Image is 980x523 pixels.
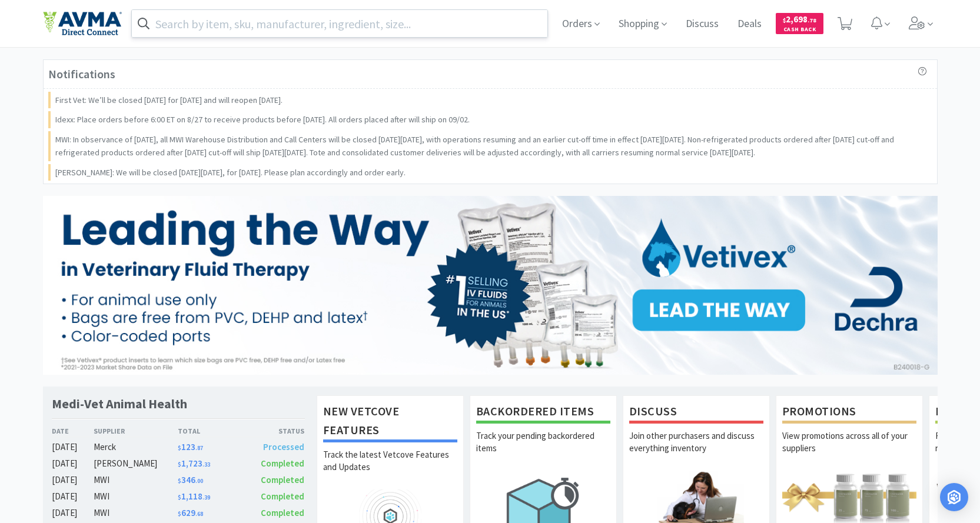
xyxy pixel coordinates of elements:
[776,8,823,39] a: $2,698.78Cash Back
[52,395,187,412] h1: Medi-Vet Animal Health
[178,474,203,485] span: 346
[195,477,203,485] span: . 00
[629,402,763,424] h1: Discuss
[132,10,548,37] input: Search by item, sku, manufacturer, ingredient, size...
[202,494,210,501] span: . 39
[52,425,94,437] div: Date
[94,440,178,454] div: Merck
[94,457,178,471] div: [PERSON_NAME]
[52,506,305,520] a: [DATE]MWI$629.68Completed
[323,402,457,442] h1: New Vetcove Features
[55,166,406,179] p: [PERSON_NAME]: We will be closed [DATE][DATE], for [DATE]. Please plan accordingly and order early.
[261,491,304,502] span: Completed
[94,489,178,504] div: MWI
[261,507,304,518] span: Completed
[681,19,723,29] a: Discuss
[195,510,203,518] span: . 68
[782,429,916,471] p: View promotions across all of your suppliers
[323,448,457,489] p: Track the latest Vetcove Features and Updates
[263,441,304,452] span: Processed
[202,461,210,468] span: . 33
[52,473,305,487] a: [DATE]MWI$346.00Completed
[782,402,916,424] h1: Promotions
[178,510,181,518] span: $
[808,16,816,24] span: . 78
[178,491,210,502] span: 1,118
[52,489,94,504] div: [DATE]
[94,506,178,520] div: MWI
[52,440,94,454] div: [DATE]
[783,14,816,25] span: 2,698
[43,11,122,36] img: e4e33dab9f054f5782a47901c742baa9_102.png
[241,425,305,437] div: Status
[55,94,283,106] p: First Vet: We’ll be closed [DATE] for [DATE] and will reopen [DATE].
[261,474,304,485] span: Completed
[43,196,938,375] img: 6bcff1d5513c4292bcae26201ab6776f.jpg
[94,425,178,437] div: Supplier
[476,429,610,471] p: Track your pending backordered items
[178,441,203,452] span: 123
[52,457,94,471] div: [DATE]
[629,429,763,471] p: Join other purchasers and discuss everything inventory
[178,425,241,437] div: Total
[178,461,181,468] span: $
[783,16,786,24] span: $
[178,494,181,501] span: $
[52,473,94,487] div: [DATE]
[52,440,305,454] a: [DATE]Merck$123.87Processed
[52,506,94,520] div: [DATE]
[261,458,304,469] span: Completed
[52,457,305,471] a: [DATE][PERSON_NAME]$1,723.33Completed
[94,473,178,487] div: MWI
[52,489,305,504] a: [DATE]MWI$1,118.39Completed
[178,458,210,469] span: 1,723
[55,133,928,159] p: MWI: In observance of [DATE], all MWI Warehouse Distribution and Call Centers will be closed [DAT...
[195,444,203,452] span: . 87
[940,483,968,511] div: Open Intercom Messenger
[55,113,470,126] p: Idexx: Place orders before 6:00 ET on 8/27 to receive products before [DATE]. All orders placed a...
[178,444,181,452] span: $
[783,26,816,34] span: Cash Back
[476,402,610,424] h1: Backordered Items
[733,19,766,29] a: Deals
[178,477,181,485] span: $
[178,507,203,518] span: 629
[48,65,115,84] h3: Notifications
